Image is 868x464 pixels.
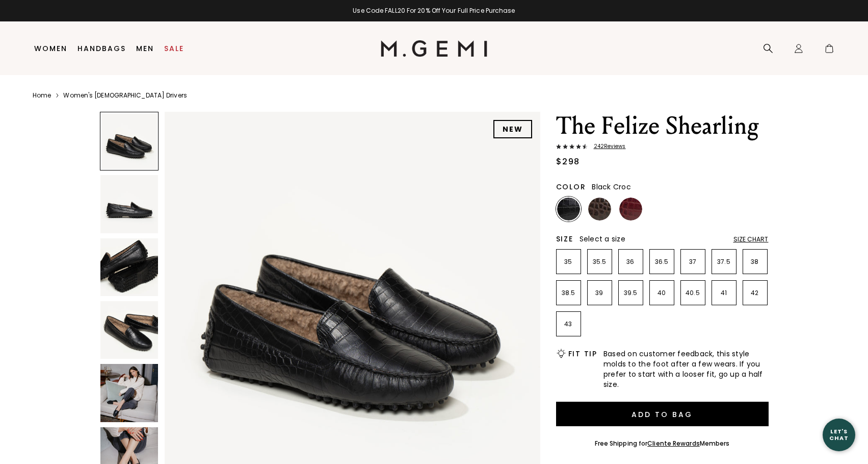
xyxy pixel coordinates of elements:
[588,198,611,221] img: Chocolate Croc
[556,143,769,152] a: 242Reviews
[619,289,643,297] p: 39.5
[556,183,586,191] h2: Color
[556,235,573,243] h2: Size
[381,40,487,57] img: M.Gemi
[588,289,612,297] p: 39
[713,198,735,221] img: Olive
[712,289,736,297] p: 41
[34,44,67,53] a: Women
[733,235,769,243] div: Size Chart
[136,44,154,53] a: Men
[588,143,626,150] span: 242 Review s
[681,289,705,297] p: 40.5
[100,175,158,233] img: The Felize Shearling
[100,364,158,422] img: The Felize Shearling
[603,349,769,389] span: Based on customer feedback, this style molds to the foot after a few wears. If you prefer to star...
[619,198,642,221] img: Burgundy Croc
[823,428,855,441] div: Let's Chat
[77,44,126,53] a: Handbags
[619,258,643,266] p: 36
[743,258,767,266] p: 38
[557,289,581,297] p: 38.5
[592,182,631,192] span: Black Croc
[557,258,581,266] p: 35
[650,198,673,221] img: Black
[164,44,184,53] a: Sale
[580,234,625,244] span: Select a size
[493,120,532,138] div: NEW
[557,198,580,221] img: Black Croc
[33,91,51,100] a: Home
[650,258,674,266] p: 36.5
[557,320,581,328] p: 43
[595,439,730,448] div: Free Shipping for Members
[556,402,769,426] button: Add to Bag
[588,258,612,266] p: 35.5
[743,289,767,297] p: 42
[681,258,705,266] p: 37
[568,350,597,358] h2: Fit Tip
[712,258,736,266] p: 37.5
[681,198,704,221] img: Chocolate
[100,301,158,359] img: The Felize Shearling
[100,238,158,296] img: The Felize Shearling
[556,156,580,168] div: $298
[63,91,187,100] a: Women's [DEMOGRAPHIC_DATA] Drivers
[650,289,674,297] p: 40
[556,112,769,140] h1: The Felize Shearling
[647,439,700,448] a: Cliente Rewards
